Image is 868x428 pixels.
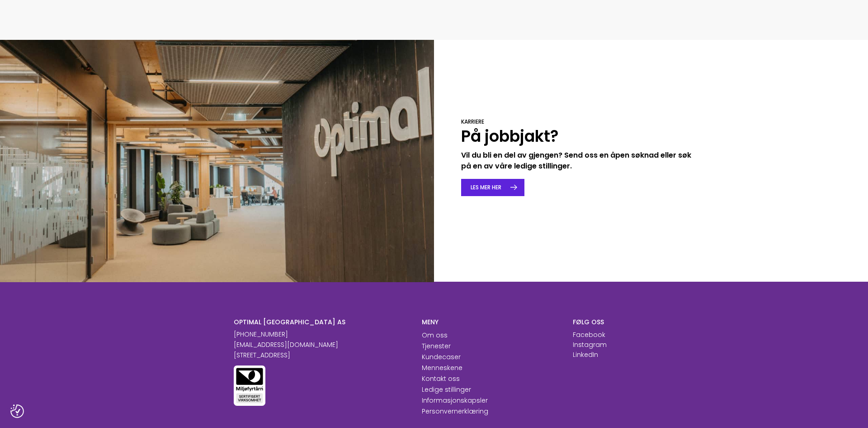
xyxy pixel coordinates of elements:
a: Menneskene [422,363,462,372]
h6: MENY [422,318,559,326]
a: LinkedIn [573,350,598,359]
div: KARRIERE [461,118,698,126]
img: Revisit consent button [10,404,24,418]
a: Instagram [573,340,607,349]
a: [EMAIL_ADDRESS][DOMAIN_NAME] [234,340,338,349]
a: Personvernerklæring [422,407,488,416]
a: Om oss [422,331,448,340]
p: [STREET_ADDRESS] [234,351,409,360]
a: Tjenester [422,341,451,351]
h2: På jobbjakt? [461,126,698,147]
a: Kundecaser [422,352,461,361]
a: Facebook [573,330,605,339]
a: Informasjonskapsler [422,396,488,405]
a: Kontakt oss [422,374,460,383]
img: Miljøfyrtårn sertifisert virksomhet [234,365,265,406]
strong: Vil du bli en del av gjengen? Send oss en åpen søknad eller søk på en av våre ledige stillinger. [461,150,691,171]
button: Samtykkepreferanser [10,404,24,418]
h6: OPTIMAL [GEOGRAPHIC_DATA] AS [234,318,409,326]
h6: FØLG OSS [573,318,635,326]
a: LES MER HER [461,179,524,196]
a: Ledige stillinger [422,385,471,394]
